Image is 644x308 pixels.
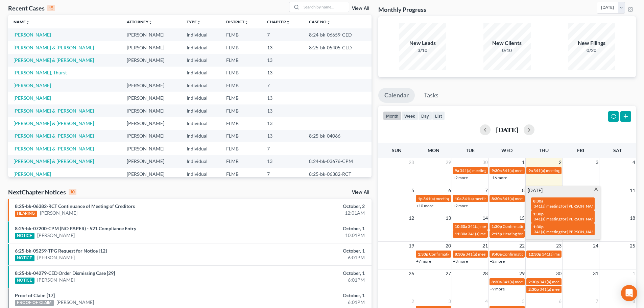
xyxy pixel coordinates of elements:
[455,168,459,173] span: 9a
[533,168,599,173] span: 341(a) meeting for [PERSON_NAME]
[121,41,181,54] td: [PERSON_NAME]
[15,300,54,306] div: PROOF OF CLAIM
[187,19,201,24] a: Typeunfold_more
[14,57,94,63] a: [PERSON_NAME] & [PERSON_NAME]
[528,187,543,194] span: [DATE]
[14,158,94,164] a: [PERSON_NAME] & [PERSON_NAME]
[534,229,599,234] span: 341(a) meeting for [PERSON_NAME]
[14,95,51,101] a: [PERSON_NAME]
[453,175,468,180] a: +2 more
[262,155,304,168] td: 13
[482,269,488,278] span: 28
[528,168,533,173] span: 9a
[262,41,304,54] td: 13
[14,32,51,38] a: [PERSON_NAME]
[483,39,531,47] div: New Clients
[418,88,445,103] a: Tasks
[181,155,221,168] td: Individual
[181,117,221,129] td: Individual
[262,67,304,79] td: 13
[302,2,349,12] input: Search by name...
[466,147,475,153] span: Tue
[595,158,599,166] span: 3
[262,130,304,142] td: 13
[519,269,525,278] span: 29
[455,231,467,236] span: 11:30a
[8,4,55,12] div: Recent Cases
[468,231,569,236] span: 341(a) meeting for [PERSON_NAME] & [PERSON_NAME]
[468,224,533,229] span: 341(a) meeting for [PERSON_NAME]
[181,41,221,54] td: Individual
[304,155,372,168] td: 8:24-bk-03676-CPM
[181,142,221,155] td: Individual
[148,20,152,24] i: unfold_more
[399,39,446,47] div: New Leads
[482,242,488,250] span: 21
[418,252,428,257] span: 1:30p
[15,226,136,231] a: 8:25-bk-07200-CPM (NO PAPER) - 521 Compliance Entry
[69,189,76,195] div: 10
[14,133,94,139] a: [PERSON_NAME] & [PERSON_NAME]
[37,232,75,239] a: [PERSON_NAME]
[568,39,615,47] div: New Filings
[533,211,544,216] span: 1:30p
[445,242,452,250] span: 20
[453,203,468,208] a: +2 more
[121,130,181,142] td: [PERSON_NAME]
[221,28,262,41] td: FLMB
[445,158,452,166] span: 29
[492,196,502,201] span: 8:30a
[621,285,637,301] div: Open Intercom Messenger
[521,158,525,166] span: 1
[462,196,527,201] span: 341(a) meeting for [PERSON_NAME]
[502,168,568,173] span: 341(a) meeting for [PERSON_NAME]
[304,28,372,41] td: 8:24-bk-06659-CED
[482,158,488,166] span: 30
[416,203,433,208] a: +10 more
[629,186,636,194] span: 11
[460,168,525,173] span: 341(a) meeting for [PERSON_NAME]
[121,155,181,168] td: [PERSON_NAME]
[221,117,262,129] td: FLMB
[262,142,304,155] td: 7
[484,186,488,194] span: 7
[558,297,562,305] span: 6
[8,188,76,196] div: NextChapter Notices
[482,214,488,222] span: 14
[221,104,262,117] td: FLMB
[262,168,304,180] td: 7
[327,20,331,24] i: unfold_more
[181,28,221,41] td: Individual
[592,269,599,278] span: 31
[14,45,94,50] a: [PERSON_NAME] & [PERSON_NAME]
[378,5,426,14] h3: Monthly Progress
[534,216,635,221] span: 341(a) meeting for [PERSON_NAME] & [PERSON_NAME]
[262,79,304,92] td: 7
[455,224,467,229] span: 10:30a
[47,5,55,11] div: 15
[503,224,615,229] span: Confirmation hearing for [PERSON_NAME] & [PERSON_NAME]
[15,211,37,217] div: HEARING
[555,242,562,250] span: 23
[56,299,94,306] a: [PERSON_NAME]
[352,190,369,195] a: View All
[445,269,452,278] span: 27
[221,54,262,66] td: FLMB
[352,6,369,11] a: View All
[121,54,181,66] td: [PERSON_NAME]
[528,252,541,257] span: 12:30p
[568,47,615,54] div: 0/20
[455,196,461,201] span: 10a
[595,297,599,305] span: 7
[418,196,423,201] span: 1p
[466,252,531,257] span: 341(a) meeting for [PERSON_NAME]
[519,214,525,222] span: 15
[533,224,544,229] span: 1:30p
[14,171,51,177] a: [PERSON_NAME]
[492,231,502,236] span: 2:15p
[262,104,304,117] td: 13
[304,168,372,180] td: 8:25-bk-06382-RCT
[503,231,555,236] span: Hearing for [PERSON_NAME]
[262,117,304,129] td: 13
[577,147,584,153] span: Fri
